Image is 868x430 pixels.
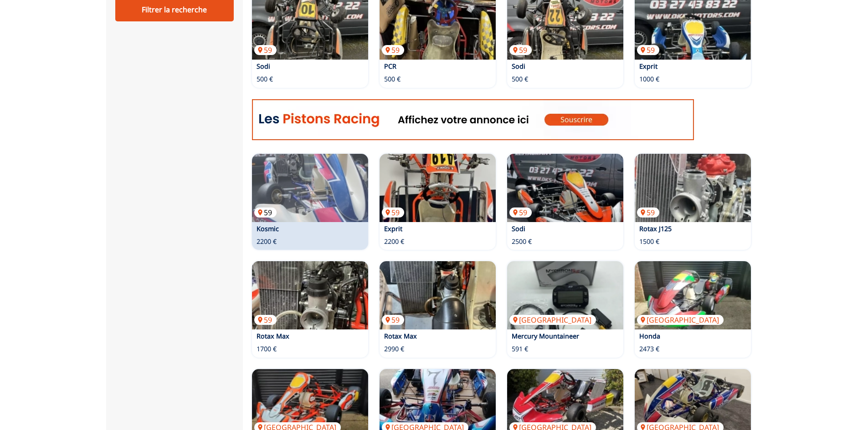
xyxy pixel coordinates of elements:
[639,75,659,84] p: 1000 €
[512,75,528,84] p: 500 €
[382,45,404,55] p: 59
[635,261,751,329] img: Honda
[637,207,659,218] p: 59
[384,224,402,233] a: Exprit
[635,154,751,222] img: Rotax J125
[637,315,724,325] p: [GEOGRAPHIC_DATA]
[382,207,404,218] p: 59
[639,237,659,246] p: 1500 €
[637,45,659,55] p: 59
[512,62,525,71] a: Sodi
[380,154,496,222] a: Exprit59
[380,261,496,329] img: Rotax Max
[254,207,277,218] p: 59
[635,154,751,222] a: Rotax J12559
[507,154,623,222] a: Sodi59
[639,344,659,354] p: 2473 €
[635,261,751,329] a: Honda[GEOGRAPHIC_DATA]
[382,315,404,325] p: 59
[509,45,532,55] p: 59
[380,154,496,222] img: Exprit
[254,315,277,325] p: 59
[507,154,623,222] img: Sodi
[257,237,277,246] p: 2200 €
[384,344,404,354] p: 2990 €
[254,45,277,55] p: 59
[512,224,525,233] a: Sodi
[252,154,368,222] a: Kosmic59
[384,332,417,340] a: Rotax Max
[252,154,368,222] img: Kosmic
[639,62,657,71] a: Exprit
[509,315,596,325] p: [GEOGRAPHIC_DATA]
[257,344,277,354] p: 1700 €
[509,207,532,218] p: 59
[512,344,528,354] p: 591 €
[512,237,532,246] p: 2500 €
[257,62,270,71] a: Sodi
[639,224,672,233] a: Rotax J125
[252,261,368,329] a: Rotax Max59
[252,261,368,329] img: Rotax Max
[384,75,401,84] p: 500 €
[257,224,279,233] a: Kosmic
[639,332,660,340] a: Honda
[384,237,404,246] p: 2200 €
[257,332,289,340] a: Rotax Max
[380,261,496,329] a: Rotax Max59
[384,62,396,71] a: PCR
[512,332,579,340] a: Mercury Mountaineer
[507,261,623,329] a: Mercury Mountaineer[GEOGRAPHIC_DATA]
[507,261,623,329] img: Mercury Mountaineer
[257,75,273,84] p: 500 €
